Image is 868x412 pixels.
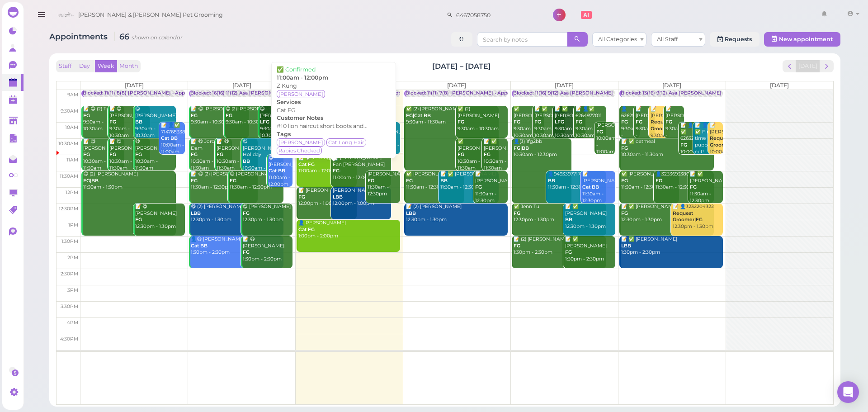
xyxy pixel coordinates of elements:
b: LBB [621,243,631,249]
b: FG [191,113,198,118]
span: 11am [66,157,78,163]
div: 📝 ✅ [PERSON_NAME] 9:30am - 10:30am [534,106,565,139]
b: FG [243,210,250,216]
b: FG [83,113,90,118]
div: 😋 [PERSON_NAME] 9:30am - 10:30am [259,106,292,139]
span: 4pm [67,320,78,326]
button: Staff [56,60,74,72]
div: 📝 [PERSON_NAME] 10:00am - 11:00am [709,122,723,169]
div: ✅ Jenn Tu 12:30pm - 1:30pm [513,204,606,223]
span: All Categories [598,36,637,43]
button: next [820,60,834,72]
span: All Staff [657,36,678,43]
b: FG [621,119,628,125]
b: FG [191,152,198,157]
span: Rabies Checked [277,147,322,155]
b: FG [621,145,628,151]
span: 9am [67,92,78,98]
div: 😋 [PERSON_NAME] 12:30pm - 1:30pm [242,204,292,223]
b: FG [475,184,482,190]
div: 👤6262589438 9:30am - 10:30am [621,106,640,146]
b: BB [565,217,572,223]
b: Tags [277,131,291,137]
div: 👤(3) 1fg2bb 10:30am - 12:30pm [513,138,572,158]
div: 📝 ✅ [PERSON_NAME] 11:30am - 12:30pm [689,171,722,204]
b: FG [576,119,582,125]
b: FG [333,168,340,174]
div: 👤9493397717 11:30am - 12:30pm [547,171,606,191]
b: Customer Notes [277,114,323,121]
b: FG|Cat BB [406,113,431,118]
div: Blocked: 11(11) 8(8) [PERSON_NAME] • Appointment [83,90,207,97]
div: 📝 [PERSON_NAME] Fan [PERSON_NAME] 11:00am - 12:00pm [332,155,391,181]
b: FG [135,217,142,223]
span: 10am [65,124,78,130]
div: 📝 [PERSON_NAME] 11:30am - 12:30pm [582,171,615,204]
b: FG [458,152,464,157]
button: Day [74,60,95,72]
div: 📝 😋 [PERSON_NAME] 9:30am - 10:30am [190,106,249,126]
div: Blocked: 11(11) 7(8) [PERSON_NAME] • Appointment [406,90,529,97]
div: 📝 😋 [PERSON_NAME] 10:30am - 11:30am [83,138,124,171]
b: LFG [555,119,564,125]
div: Z Kung [277,82,391,98]
b: FG [596,129,603,135]
div: 📝 😋 Jordan Dam 10:30am - 11:30am [190,138,231,171]
span: [DATE] [447,82,466,89]
div: ✅ [PERSON_NAME] 11:30am - 12:30pm [406,171,464,191]
div: 📝 ✅ [PERSON_NAME] 1:30pm - 2:30pm [565,236,615,263]
div: 📝 ✅ [PERSON_NAME] 10:30am - 11:30am [483,138,508,171]
span: 10:30am [58,141,78,147]
div: 😋 (2) [PERSON_NAME] 12:30pm - 1:30pm [190,204,283,223]
b: FG [514,210,520,216]
div: 📝 ✅ Z Kung 11:00am - 12:00pm [298,155,357,175]
b: Request Groomer|FG [651,119,680,132]
div: Blocked: 11(16) 9(12) Asa [PERSON_NAME] [PERSON_NAME] • Appointment [513,90,693,97]
div: 📝 😋 (2) Tu Lien 9:30am - 10:30am [83,106,124,133]
b: FG [621,210,628,216]
div: #10 lion haircut short boots and... [277,122,391,130]
b: BB [135,119,142,125]
span: 12pm [66,189,78,195]
button: [DATE] [796,60,820,72]
div: 📝 😋 [PERSON_NAME] 10:30am - 11:30am [216,138,257,171]
b: FG [217,152,223,157]
button: Week [95,60,117,72]
div: 📝 ✅ [PERSON_NAME] 12:30pm - 1:30pm [565,204,615,230]
span: [DATE] [232,82,251,89]
span: New appointment [779,36,833,43]
div: 📝 ✅ [PERSON_NAME] 1:30pm - 2:30pm [621,236,723,256]
div: 📝 😋 [PERSON_NAME] 10:30am - 11:30am [109,138,150,171]
div: 👤😋 [PERSON_NAME] 1:30pm - 2:30pm [190,236,283,256]
span: 4:30pm [60,336,78,342]
button: prev [783,60,797,72]
div: 📝 😋 [PERSON_NAME] 9:30am - 10:30am [109,106,150,139]
span: Appointments [49,32,110,41]
div: 😋 [PERSON_NAME] 9:30am - 10:30am [135,106,176,139]
b: FG [514,119,520,125]
b: Cat FG [298,161,315,167]
span: 1pm [68,222,78,228]
div: 📝 [PERSON_NAME] 12:00pm - 1:00pm [298,187,357,207]
b: FG [243,249,250,255]
div: ✅ Confirmed [277,66,391,74]
b: LFG [260,119,269,125]
div: ✅ (2) [PERSON_NAME] 9:30am - 11:30am [406,106,499,126]
b: FG [368,178,374,184]
div: 📝 [PERSON_NAME] 9:30am - 10:30am [650,106,669,152]
div: 📝 (2) [PERSON_NAME] 1:30pm - 2:30pm [513,236,606,256]
b: FG|BB [514,145,529,151]
b: BB [440,178,448,184]
div: 📝 😋 [PERSON_NAME] 1:30pm - 2:30pm [242,236,292,263]
b: FG [665,119,672,125]
div: Blocked: 16(16) 11(12) Asa [PERSON_NAME] [PERSON_NAME] • Appointment [190,90,373,97]
span: Cat Long Hair [326,138,366,147]
b: FG [109,152,116,157]
b: Cat BB [191,243,208,249]
span: [DATE] [770,82,789,89]
span: [PERSON_NAME] & [PERSON_NAME] Pet Grooming [78,2,223,28]
div: [PERSON_NAME] 12:00pm - 1:00pm [332,187,391,207]
div: 📝 👤3232204322 12:30pm - 1:30pm [672,204,722,230]
div: 😋 [PERSON_NAME] Holiday 10:30am - 11:30am [242,138,283,178]
b: FG [83,152,90,157]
